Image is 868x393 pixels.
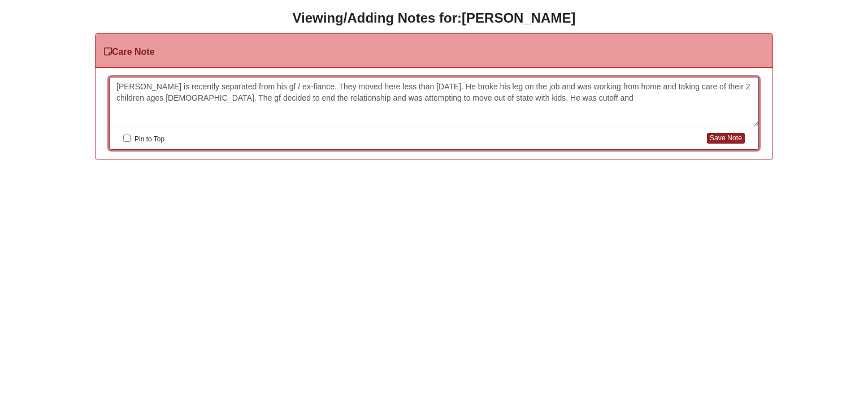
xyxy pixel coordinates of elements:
strong: [PERSON_NAME] [462,10,575,25]
button: Save Note [707,133,745,144]
input: Pin to Top [123,135,131,142]
h3: Care Note [104,46,155,57]
div: [PERSON_NAME] is recently separated from his gf / ex-fiance. They moved here less than [DATE]. He... [110,77,758,127]
h3: Viewing/Adding Notes for: [8,10,860,27]
span: Pin to Top [134,135,164,143]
